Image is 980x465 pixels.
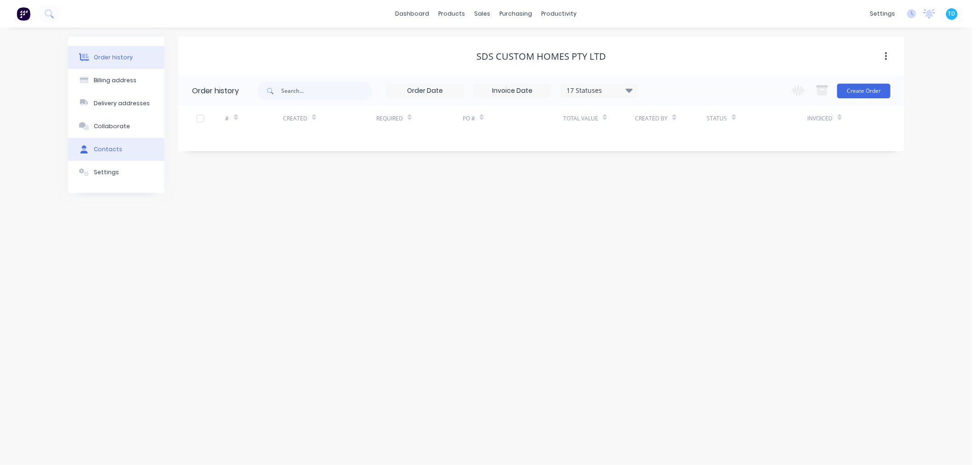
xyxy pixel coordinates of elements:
[94,53,133,62] div: Order history
[463,114,475,123] div: PO #
[474,84,551,98] input: Invoice Date
[386,84,464,98] input: Order Date
[808,114,833,123] div: Invoiced
[94,168,119,176] div: Settings
[635,114,668,123] div: Created By
[561,85,638,96] div: 17 Statuses
[635,106,707,131] div: Created By
[391,7,434,21] a: dashboard
[68,92,164,115] button: Delivery addresses
[707,114,727,123] div: Status
[68,138,164,161] button: Contacts
[563,114,598,123] div: Total Value
[94,145,122,153] div: Contacts
[68,161,164,184] button: Settings
[376,106,463,131] div: Required
[563,106,635,131] div: Total Value
[68,69,164,92] button: Billing address
[68,46,164,69] button: Order history
[94,99,150,108] div: Delivery addresses
[470,7,495,21] div: sales
[94,76,136,85] div: Billing address
[283,106,376,131] div: Created
[434,7,470,21] div: products
[476,51,606,62] div: SDS Custom Homes Pty Ltd
[948,10,956,18] span: TD
[837,84,890,98] button: Create Order
[283,114,307,123] div: Created
[707,106,808,131] div: Status
[17,7,30,21] img: Factory
[281,82,372,100] input: Search...
[226,114,229,123] div: #
[68,115,164,138] button: Collaborate
[463,106,563,131] div: PO #
[226,106,283,131] div: #
[192,85,239,96] div: Order history
[376,114,403,123] div: Required
[808,106,865,131] div: Invoiced
[537,7,582,21] div: productivity
[94,122,130,130] div: Collaborate
[495,7,537,21] div: purchasing
[865,7,900,21] div: settings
